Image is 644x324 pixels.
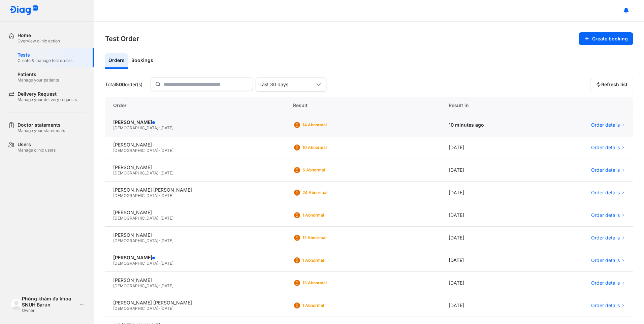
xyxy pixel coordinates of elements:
[105,34,139,43] h3: Test Order
[302,235,356,240] div: 12 Abnormal
[18,97,77,102] div: Manage your delivery requests
[160,306,173,311] span: [DATE]
[22,308,77,313] div: Owner
[116,82,125,87] span: 500
[113,306,158,311] span: [DEMOGRAPHIC_DATA]
[18,77,59,83] div: Manage your patients
[591,122,620,128] span: Order details
[259,82,315,88] div: Last 30 days
[113,119,277,125] div: [PERSON_NAME]
[158,216,160,221] span: -
[441,114,538,136] div: 10 minutes ago
[18,91,77,97] div: Delivery Request
[302,258,356,263] div: 1 Abnormal
[591,190,620,196] span: Order details
[105,82,142,88] div: Total order(s)
[591,167,620,173] span: Order details
[591,235,620,241] span: Order details
[302,303,356,308] div: 1 Abnormal
[441,136,538,159] div: [DATE]
[285,97,441,114] div: Result
[113,255,277,261] div: [PERSON_NAME]
[591,280,620,286] span: Order details
[9,5,38,16] img: logo
[113,148,158,153] span: [DEMOGRAPHIC_DATA]
[18,38,60,44] div: Overview clinic action
[113,216,158,221] span: [DEMOGRAPHIC_DATA]
[113,283,158,288] span: [DEMOGRAPHIC_DATA]
[160,148,173,153] span: [DATE]
[22,296,77,308] div: Phòng khám đa khoa SNUH Barun
[18,52,72,58] div: Tests
[302,167,356,173] div: 6 Abnormal
[128,53,157,69] div: Bookings
[591,144,620,151] span: Order details
[160,238,173,243] span: [DATE]
[160,283,173,288] span: [DATE]
[591,212,620,218] span: Order details
[113,277,277,283] div: [PERSON_NAME]
[18,122,65,128] div: Doctor statements
[441,249,538,272] div: [DATE]
[160,125,173,130] span: [DATE]
[158,148,160,153] span: -
[591,302,620,309] span: Order details
[302,145,356,150] div: 10 Abnormal
[441,159,538,182] div: [DATE]
[113,209,277,216] div: [PERSON_NAME]
[158,193,160,198] span: -
[18,32,60,38] div: Home
[441,182,538,204] div: [DATE]
[160,261,173,266] span: [DATE]
[302,213,356,218] div: 1 Abnormal
[441,97,538,114] div: Result in
[158,261,160,266] span: -
[113,232,277,238] div: [PERSON_NAME]
[160,170,173,175] span: [DATE]
[302,190,356,195] div: 24 Abnormal
[441,294,538,317] div: [DATE]
[105,97,285,114] div: Order
[11,299,22,310] img: logo
[158,283,160,288] span: -
[18,71,59,77] div: Patients
[113,170,158,175] span: [DEMOGRAPHIC_DATA]
[158,125,160,130] span: -
[113,238,158,243] span: [DEMOGRAPHIC_DATA]
[113,193,158,198] span: [DEMOGRAPHIC_DATA]
[160,193,173,198] span: [DATE]
[158,238,160,243] span: -
[441,272,538,294] div: [DATE]
[113,125,158,130] span: [DEMOGRAPHIC_DATA]
[158,306,160,311] span: -
[590,78,633,91] button: Refresh list
[160,216,173,221] span: [DATE]
[302,280,356,286] div: 13 Abnormal
[113,187,277,193] div: [PERSON_NAME] [PERSON_NAME]
[441,227,538,249] div: [DATE]
[113,300,277,306] div: [PERSON_NAME] [PERSON_NAME]
[441,204,538,227] div: [DATE]
[18,141,56,148] div: Users
[113,261,158,266] span: [DEMOGRAPHIC_DATA]
[18,128,65,133] div: Manage your statements
[113,142,277,148] div: [PERSON_NAME]
[302,122,356,128] div: 14 Abnormal
[158,170,160,175] span: -
[591,257,620,263] span: Order details
[601,82,627,88] span: Refresh list
[105,53,128,69] div: Orders
[18,148,56,153] div: Manage clinic users
[579,32,633,45] button: Create booking
[18,58,72,63] div: Create & manage test orders
[113,164,277,170] div: [PERSON_NAME]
